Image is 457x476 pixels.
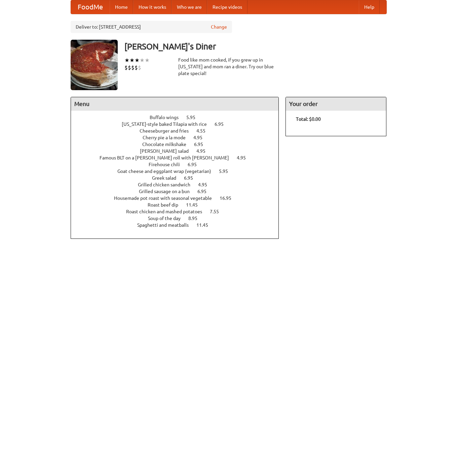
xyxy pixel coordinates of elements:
[140,148,218,154] a: [PERSON_NAME] salad 4.95
[197,189,213,194] span: 6.95
[210,209,226,214] span: 7.55
[137,222,221,228] a: Spaghetti and meatballs 11.45
[128,64,131,71] li: $
[211,24,227,30] a: Change
[126,209,231,214] a: Roast chicken and mashed potatoes 7.55
[178,57,279,77] div: Food like mom cooked, if you grew up in [US_STATE] and mom ran a diner. Try our blue plate special!
[143,135,192,140] span: Cherry pie a la mode
[193,135,209,140] span: 4.95
[359,0,380,14] a: Help
[100,155,258,160] a: Famous BLT on a [PERSON_NAME] roll with [PERSON_NAME] 4.95
[114,195,219,201] span: Housemade pot roast with seasonal vegetable
[100,155,236,160] span: Famous BLT on a [PERSON_NAME] roll with [PERSON_NAME]
[172,0,207,14] a: Who we are
[186,115,202,120] span: 5.95
[148,202,210,208] a: Roast beef dip 11.45
[124,40,387,53] h3: [PERSON_NAME]'s Diner
[186,202,204,208] span: 11.45
[135,64,138,71] li: $
[196,128,212,134] span: 4.55
[198,182,214,187] span: 4.95
[138,182,197,187] span: Grilled chicken sandwich
[140,128,218,134] a: Cheeseburger and fries 4.55
[194,142,210,147] span: 6.95
[140,57,145,64] li: ★
[215,121,230,127] span: 6.95
[149,162,209,167] a: Firehouse chili 6.95
[196,148,212,154] span: 4.95
[196,222,215,228] span: 11.45
[138,64,141,71] li: $
[139,189,219,194] a: Grilled sausage on a bun 6.95
[148,202,185,208] span: Roast beef dip
[152,175,183,181] span: Greek salad
[114,195,244,201] a: Housemade pot roast with seasonal vegetable 16.95
[220,195,238,201] span: 16.95
[117,169,218,174] span: Goat cheese and eggplant wrap (vegetarian)
[148,216,210,221] a: Soup of the day 8.95
[188,162,203,167] span: 6.95
[71,40,118,90] img: angular.jpg
[286,97,386,111] h4: Your order
[124,57,129,64] li: ★
[142,142,216,147] a: Chocolate milkshake 6.95
[140,128,195,134] span: Cheeseburger and fries
[148,216,187,221] span: Soup of the day
[117,169,240,174] a: Goat cheese and eggplant wrap (vegetarian) 5.95
[152,175,205,181] a: Greek salad 6.95
[135,57,140,64] li: ★
[129,57,135,64] li: ★
[139,189,196,194] span: Grilled sausage on a bun
[122,121,214,127] span: [US_STATE]-style baked Tilapia with rice
[142,142,193,147] span: Chocolate milkshake
[219,169,235,174] span: 5.95
[133,0,172,14] a: How it works
[131,64,135,71] li: $
[124,64,128,71] li: $
[184,175,200,181] span: 6.95
[71,0,110,14] a: FoodMe
[145,57,150,64] li: ★
[143,135,215,140] a: Cherry pie a la mode 4.95
[110,0,133,14] a: Home
[137,222,195,228] span: Spaghetti and meatballs
[296,116,321,122] b: Total: $0.00
[188,216,204,221] span: 8.95
[71,21,232,33] div: Deliver to: [STREET_ADDRESS]
[150,115,208,120] a: Buffalo wings 5.95
[71,97,279,111] h4: Menu
[237,155,253,160] span: 4.95
[150,115,185,120] span: Buffalo wings
[207,0,247,14] a: Recipe videos
[126,209,209,214] span: Roast chicken and mashed potatoes
[149,162,187,167] span: Firehouse chili
[122,121,236,127] a: [US_STATE]-style baked Tilapia with rice 6.95
[140,148,195,154] span: [PERSON_NAME] salad
[138,182,220,187] a: Grilled chicken sandwich 4.95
